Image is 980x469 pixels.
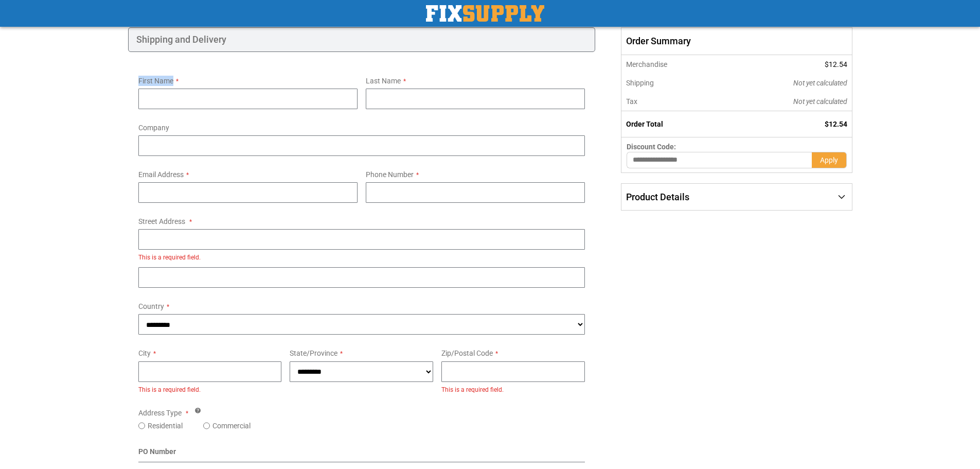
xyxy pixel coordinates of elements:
span: Discount Code: [627,143,676,151]
span: Not yet calculated [793,79,847,87]
img: Fix Industrial Supply [426,5,544,22]
span: Shipping [626,79,654,87]
span: Product Details [626,192,689,202]
span: City [138,349,151,357]
span: Email Address [138,170,184,179]
span: Street Address [138,217,185,225]
span: $12.54 [825,120,847,128]
span: Country [138,302,164,310]
span: $12.54 [825,60,847,68]
span: Not yet calculated [793,97,847,106]
span: This is a required field. [138,254,201,261]
strong: Order Total [626,120,663,128]
div: PO Number [138,446,585,462]
span: Address Type [138,409,182,417]
label: Residential [148,421,183,431]
div: Shipping and Delivery [128,27,596,52]
span: Last Name [366,77,401,85]
span: This is a required field. [441,386,504,393]
th: Tax [621,92,724,111]
a: store logo [426,5,544,22]
span: Company [138,124,169,132]
th: Merchandise [621,55,724,74]
span: State/Province [290,349,337,357]
span: Zip/Postal Code [441,349,493,357]
button: Apply [812,152,847,168]
span: Apply [820,156,838,164]
span: Order Summary [621,27,852,55]
span: First Name [138,77,173,85]
span: Phone Number [366,170,414,179]
span: This is a required field. [138,386,201,393]
label: Commercial [212,421,251,431]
